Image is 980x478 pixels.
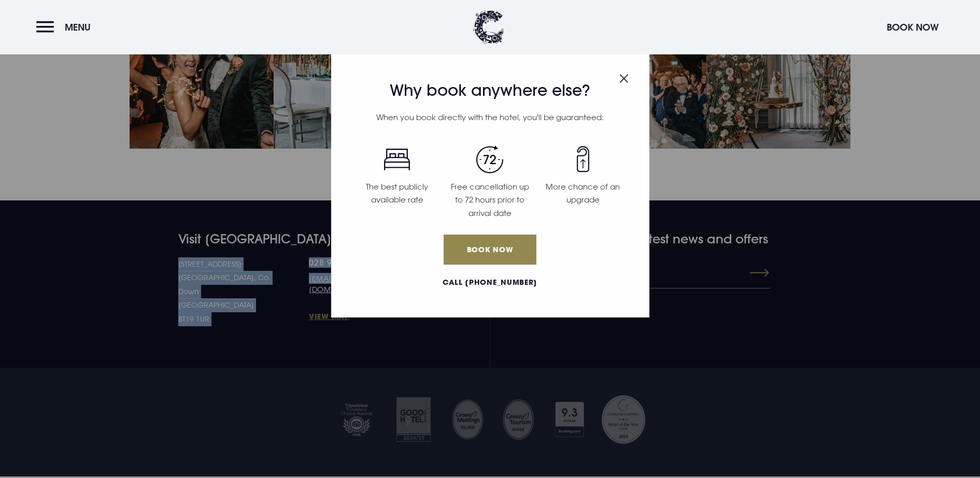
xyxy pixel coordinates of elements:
[543,180,623,207] p: More chance of an upgrade
[36,16,96,38] button: Menu
[350,81,629,100] h3: Why book anywhere else?
[473,10,504,44] img: Clandeboye Lodge
[450,180,530,220] p: Free cancellation up to 72 hours prior to arrival date
[619,68,629,85] button: Close modal
[350,277,629,288] a: Call [PHONE_NUMBER]
[882,16,944,38] button: Book Now
[65,21,91,33] span: Menu
[357,180,437,207] p: The best publicly available rate
[444,235,536,265] a: Book Now
[350,111,629,124] p: When you book directly with the hotel, you'll be guaranteed:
